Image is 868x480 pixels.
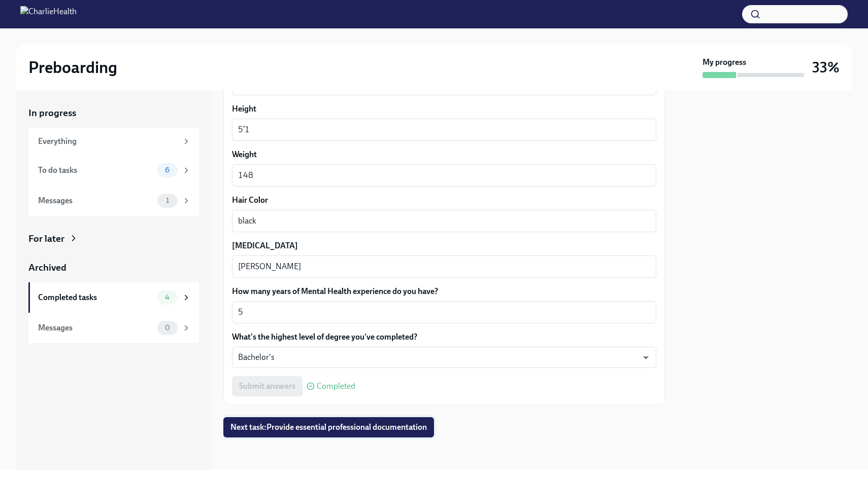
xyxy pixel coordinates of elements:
textarea: [PERSON_NAME] [238,261,650,273]
div: For later [28,232,64,245]
a: For later [28,232,199,245]
a: Archived [28,261,199,274]
label: What's the highest level of degree you've completed? [232,331,656,343]
label: How many years of Mental Health experience do you have? [232,286,656,297]
span: Next task : Provide essential professional documentation [230,422,427,432]
label: Height [232,103,656,115]
span: Completed [317,382,355,390]
div: Messages [38,322,153,334]
div: Everything [38,136,178,147]
div: Bachelor's [232,347,656,368]
img: CharlieHealth [20,6,77,22]
span: 0 [159,324,176,331]
span: 4 [159,293,176,301]
button: Next task:Provide essential professional documentation [223,417,434,437]
a: Messages0 [28,313,199,343]
a: Completed tasks4 [28,282,199,313]
a: In progress [28,106,199,120]
label: [MEDICAL_DATA] [232,240,656,251]
h3: 33% [812,58,840,77]
textarea: 148 [238,169,650,181]
span: 6 [159,166,176,174]
label: Hair Color [232,195,656,206]
a: To do tasks6 [28,155,199,186]
textarea: 5’1 [238,124,650,136]
textarea: 5 [238,306,650,318]
a: Messages1 [28,186,199,216]
h2: Preboarding [28,57,117,78]
strong: My progress [703,57,746,68]
span: 1 [160,197,175,204]
label: Weight [232,149,656,160]
textarea: black [238,215,650,227]
a: Everything [28,128,199,155]
div: Messages [38,195,153,206]
div: Completed tasks [38,292,153,303]
div: To do tasks [38,165,153,176]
